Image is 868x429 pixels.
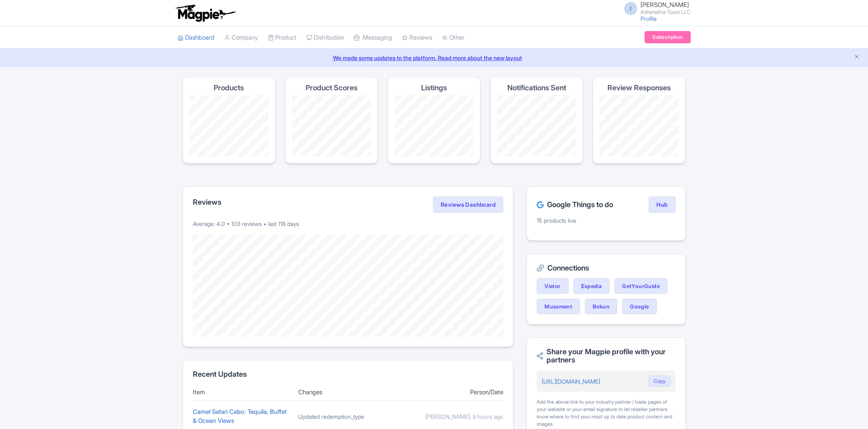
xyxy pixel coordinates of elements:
h4: Products [214,84,244,92]
a: Subscription [645,31,690,43]
h2: Reviews [193,198,221,206]
div: Changes [298,388,397,397]
a: I [PERSON_NAME] Adrenalina Tours LLC [619,2,691,15]
span: [PERSON_NAME] [640,1,689,9]
div: Add the above link to your industry partner / trade pages of your website or your email signature... [537,398,675,428]
a: Hub [649,197,675,213]
a: Musement [537,299,580,314]
a: Company [224,27,258,49]
h4: Listings [421,84,447,92]
a: Profile [640,15,657,22]
a: Bokun [585,299,617,314]
h2: Share your Magpie profile with your partners [537,348,675,364]
h2: Google Things to do [537,201,613,209]
p: Average: 4.0 • 103 reviews • last 118 days [193,219,504,228]
a: Messaging [354,27,392,49]
a: Dashboard [178,27,214,49]
img: logo-ab69f6fb50320c5b225c76a69d11143b.png [174,4,237,22]
a: [URL][DOMAIN_NAME] [542,378,600,385]
h4: Product Scores [306,84,357,92]
a: GetYourGuide [614,278,667,294]
p: 15 products live [537,216,675,225]
a: Google [622,299,656,314]
button: Close announcement [854,53,860,62]
small: Adrenalina Tours LLC [640,9,691,15]
a: Expedia [573,278,610,294]
a: Distribution [306,27,344,49]
a: We made some updates to the platform. Read more about the new layout [5,54,863,62]
a: Viator [537,278,568,294]
h4: Review Responses [607,84,671,92]
h4: Notifications Sent [507,84,566,92]
h2: Connections [537,264,675,272]
a: Reviews [402,27,432,49]
a: Other [442,27,464,49]
div: Person/Date [404,388,503,397]
a: Product [268,27,297,49]
span: I [624,2,637,15]
a: Camel Safari Cabo: Tequila, Buffet & Ocean Views [193,408,287,425]
h2: Recent Updates [193,370,504,378]
button: Copy [648,375,671,387]
a: Reviews Dashboard [433,197,503,213]
div: Item [193,388,292,397]
div: Updated redemption_type [298,412,397,421]
div: [PERSON_NAME], 9 hours ago [404,412,503,421]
